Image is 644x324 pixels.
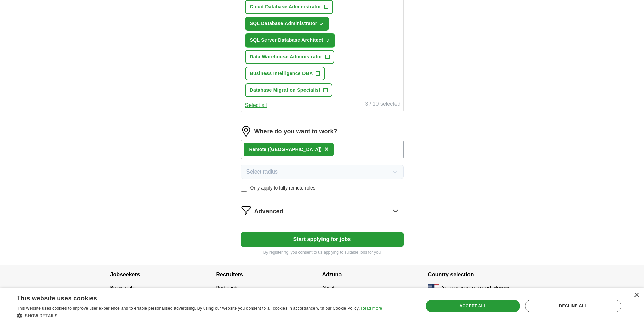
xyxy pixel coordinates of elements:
button: × [325,144,329,155]
span: Select radius [246,168,278,176]
a: Post a job [216,285,237,290]
div: This website uses cookies [17,292,365,302]
a: Browse jobs [110,285,136,290]
button: Start applying for jobs [241,232,404,247]
span: Advanced [254,207,283,216]
a: About [322,285,335,290]
div: Decline all [525,300,621,312]
span: This website uses cookies to improve user experience and to enable personalised advertising. By u... [17,306,360,311]
button: Data Warehouse Administrator [245,50,334,64]
button: Select all [245,101,267,109]
button: Database Migration Specialist [245,83,333,97]
span: SQL Database Administrator [250,20,317,27]
label: Where do you want to work? [254,127,337,136]
span: ✓ [326,38,330,43]
img: location.png [241,126,252,137]
div: Accept all [426,300,520,312]
span: [GEOGRAPHIC_DATA] [442,285,491,292]
span: ✓ [320,21,324,27]
button: change [494,285,509,292]
input: Only apply to fully remote roles [241,185,247,192]
p: By registering, you consent to us applying to suitable jobs for you [241,249,404,255]
button: SQL Database Administrator✓ [245,17,329,31]
span: Database Migration Specialist [250,87,321,94]
button: Select radius [241,165,404,179]
img: US flag [428,284,439,292]
div: Close [634,293,639,298]
span: Only apply to fully remote roles [250,184,315,192]
span: Cloud Database Administrator [250,3,321,11]
img: filter [241,205,252,216]
div: 3 / 10 selected [365,100,400,109]
span: × [325,145,329,153]
h4: Country selection [428,265,534,284]
div: Remote ([GEOGRAPHIC_DATA]) [249,146,322,153]
span: Business Intelligence DBA [250,70,313,77]
a: Read more, opens a new window [361,306,382,311]
span: Show details [25,313,58,318]
button: Business Intelligence DBA [245,67,325,80]
span: Data Warehouse Administrator [250,53,323,60]
button: SQL Server Database Architect✓ [245,33,335,47]
span: SQL Server Database Architect [250,37,323,44]
div: Show details [17,312,382,319]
